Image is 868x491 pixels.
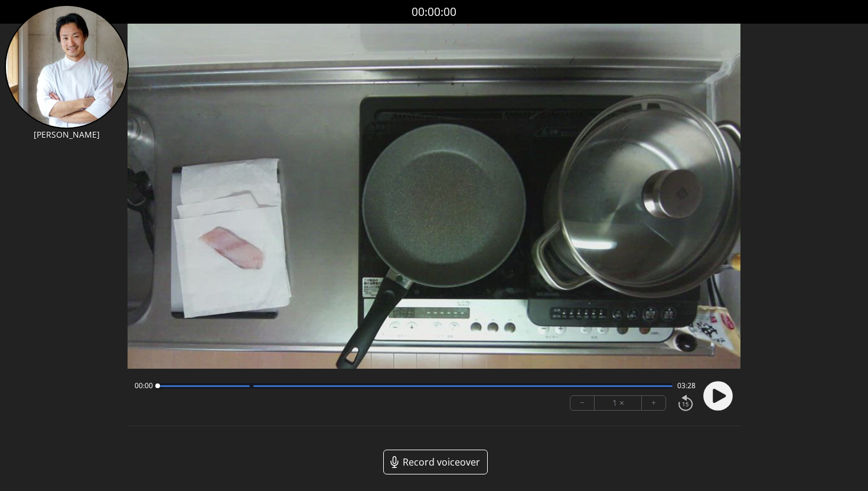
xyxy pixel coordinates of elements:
[5,5,129,129] img: YS
[5,129,129,141] p: [PERSON_NAME]
[412,4,456,21] a: 00:00:00
[677,381,696,391] span: 03:28
[403,455,480,469] span: Record voiceover
[595,396,642,410] div: 1 ×
[642,396,665,410] button: +
[570,396,595,410] button: −
[383,450,488,474] a: Record voiceover
[135,381,153,391] span: 00:00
